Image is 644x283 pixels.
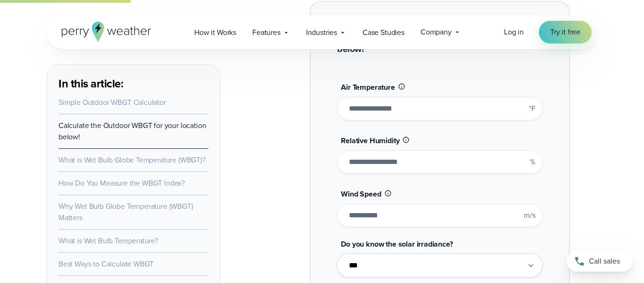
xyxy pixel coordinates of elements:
a: Why Wet Bulb Globe Temperature (WBGT) Matters [58,201,193,223]
a: How Do You Measure the WBGT Index? [58,178,185,189]
span: Wind Speed [341,189,381,199]
span: Try it free [550,26,580,38]
span: How it Works [194,27,236,38]
a: Call sales [567,251,633,272]
h3: In this article: [58,76,208,91]
a: What is Wet Bulb Temperature? [58,235,158,246]
span: Do you know the solar irradiance? [341,239,453,249]
a: Simple Outdoor WBGT Calculator [58,97,166,108]
a: Log in [504,26,524,38]
span: Air Temperature [341,82,395,93]
a: Calculate the Outdoor WBGT for your location below! [58,120,206,142]
a: Try it free [539,21,592,43]
span: Call sales [589,256,620,267]
span: Log in [504,26,524,37]
span: Case Studies [363,27,405,38]
a: Best Ways to Calculate WBGT [58,258,154,269]
span: Relative Humidity [341,135,399,146]
a: Case Studies [355,23,413,42]
span: Company [421,26,452,38]
span: Industries [306,27,337,38]
a: What is Wet Bulb Globe Temperature (WBGT)? [58,154,206,165]
span: Features [252,27,281,38]
a: How it Works [186,23,244,42]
